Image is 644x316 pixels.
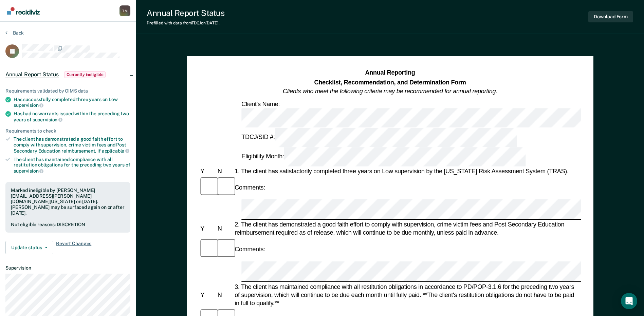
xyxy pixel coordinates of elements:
div: Has successfully completed three years on Low [14,97,130,108]
div: Open Intercom Messenger [621,293,637,309]
div: Has had no warrants issued within the preceding two years of [14,111,130,122]
span: supervision [33,117,62,122]
div: 3. The client has maintained compliance with all restitution obligations in accordance to PD/POP-... [233,282,581,307]
strong: Annual Reporting [365,70,415,76]
div: Eligibility Month: [240,147,527,166]
div: Requirements validated by OIMS data [5,88,130,94]
span: Revert Changes [56,241,91,254]
span: supervision [14,168,43,174]
dt: Supervision [5,265,130,271]
div: N [216,291,233,299]
div: N [216,225,233,233]
button: Profile dropdown button [119,5,130,16]
em: Clients who meet the following criteria may be recommended for annual reporting. [283,88,497,95]
div: Marked ineligible by [PERSON_NAME][EMAIL_ADDRESS][PERSON_NAME][DOMAIN_NAME][US_STATE] on [DATE]. ... [11,187,125,216]
button: Update status [5,241,53,254]
div: Comments: [233,183,266,192]
div: Not eligible reasons: DISCRETION [11,222,125,228]
div: Prefilled with data from TDCJ on [DATE] . [147,21,224,25]
div: The client has maintained compliance with all restitution obligations for the preceding two years of [14,157,130,174]
div: N [216,167,233,175]
div: 1. The client has satisfactorily completed three years on Low supervision by the [US_STATE] Risk ... [233,167,581,175]
div: The client has demonstrated a good faith effort to comply with supervision, crime victim fees and... [14,136,130,154]
button: Download Form [588,11,633,22]
span: Currently ineligible [64,71,106,78]
div: Y [199,291,216,299]
div: 2. The client has demonstrated a good faith effort to comply with supervision, crime victim fees ... [233,221,581,237]
div: Annual Report Status [147,8,224,18]
div: Requirements to check [5,128,130,134]
div: T M [119,5,130,16]
button: Back [5,30,24,36]
div: TDCJ/SID #: [240,128,518,147]
strong: Checklist, Recommendation, and Determination Form [314,79,466,85]
img: Recidiviz [7,7,40,15]
span: applicable [102,148,129,154]
div: Comments: [233,245,266,253]
div: Y [199,167,216,175]
span: Annual Report Status [5,71,59,78]
div: Y [199,225,216,233]
span: supervision [14,102,43,108]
